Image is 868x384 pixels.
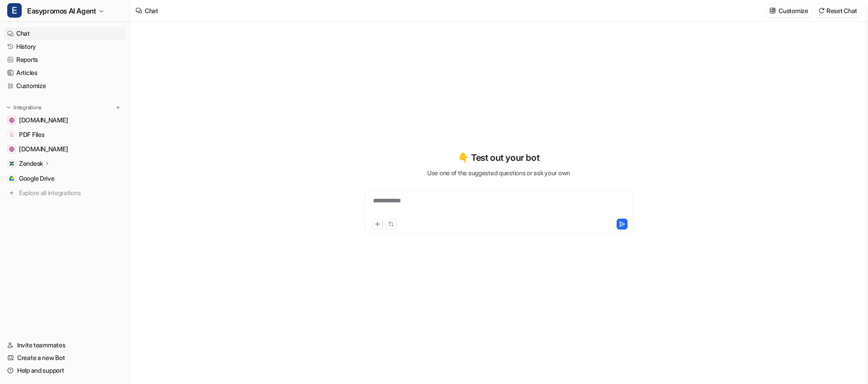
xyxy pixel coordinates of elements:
[5,104,12,111] img: expand menu
[7,3,22,18] span: E
[4,66,126,79] a: Articles
[4,80,126,92] a: Customize
[4,27,126,40] a: Chat
[19,130,44,139] span: PDF Files
[4,187,126,199] a: Explore all integrations
[9,146,14,152] img: www.easypromosapp.com
[19,159,43,168] p: Zendesk
[9,132,14,137] img: PDF Files
[4,143,126,155] a: www.easypromosapp.com[DOMAIN_NAME]
[4,172,126,185] a: Google DriveGoogle Drive
[9,161,14,166] img: Zendesk
[4,103,44,112] button: Integrations
[769,7,776,14] img: customize
[7,188,16,197] img: explore all integrations
[4,364,126,377] a: Help and support
[4,40,126,53] a: History
[19,174,55,183] span: Google Drive
[4,351,126,364] a: Create a new Bot
[816,4,861,17] button: Reset Chat
[9,176,14,181] img: Google Drive
[27,5,96,17] span: Easypromos AI Agent
[19,186,123,200] span: Explore all integrations
[14,104,42,111] p: Integrations
[767,4,811,17] button: Customize
[4,339,126,351] a: Invite teammates
[427,168,570,178] p: Use one of the suggested questions or ask your own
[115,104,121,111] img: menu_add.svg
[19,116,68,125] span: [DOMAIN_NAME]
[9,117,14,123] img: easypromos-apiref.redoc.ly
[4,128,126,141] a: PDF FilesPDF Files
[4,53,126,66] a: Reports
[818,7,825,14] img: reset
[458,151,539,164] p: 👇 Test out your bot
[4,114,126,126] a: easypromos-apiref.redoc.ly[DOMAIN_NAME]
[19,145,68,154] span: [DOMAIN_NAME]
[778,6,808,15] p: Customize
[145,6,158,15] div: Chat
